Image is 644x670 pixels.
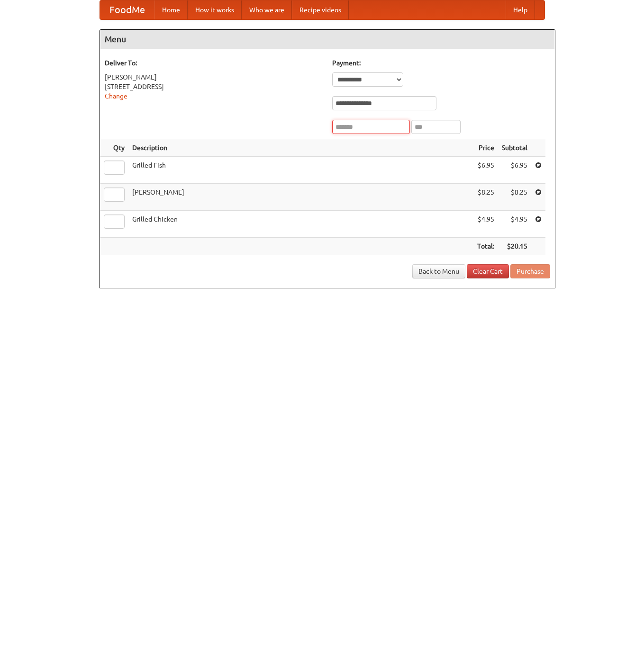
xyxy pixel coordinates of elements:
[473,139,498,157] th: Price
[100,30,555,49] h4: Menu
[128,184,473,211] td: [PERSON_NAME]
[188,0,242,19] a: How it works
[498,211,531,238] td: $4.95
[332,58,550,68] h5: Payment:
[498,157,531,184] td: $6.95
[105,58,323,68] h5: Deliver To:
[473,238,498,255] th: Total:
[128,157,473,184] td: Grilled Fish
[412,264,465,278] a: Back to Menu
[473,157,498,184] td: $6.95
[498,238,531,255] th: $20.15
[128,211,473,238] td: Grilled Chicken
[510,264,550,278] button: Purchase
[128,139,473,157] th: Description
[154,0,188,19] a: Home
[100,139,128,157] th: Qty
[498,184,531,211] td: $8.25
[105,82,323,91] div: [STREET_ADDRESS]
[105,72,323,82] div: [PERSON_NAME]
[506,0,535,19] a: Help
[473,211,498,238] td: $4.95
[242,0,292,19] a: Who we are
[467,264,509,278] a: Clear Cart
[473,184,498,211] td: $8.25
[105,92,127,100] a: Change
[100,0,154,19] a: FoodMe
[292,0,349,19] a: Recipe videos
[498,139,531,157] th: Subtotal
